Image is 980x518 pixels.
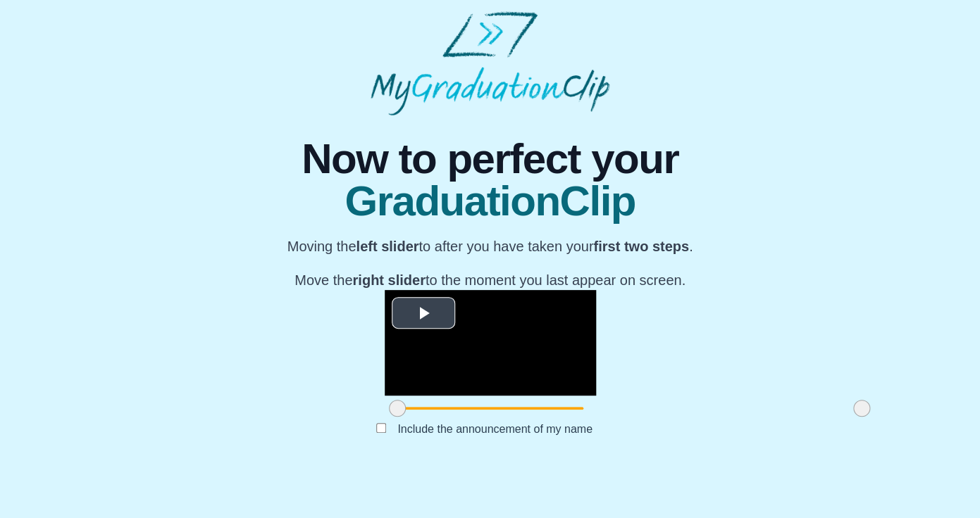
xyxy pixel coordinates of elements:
label: Include the announcement of my name [386,417,604,441]
p: Moving the to after you have taken your . [287,236,693,256]
b: right slider [352,272,425,288]
button: Play Video [392,297,455,329]
b: first two steps [593,239,689,254]
span: Now to perfect your [287,138,693,180]
b: left slider [356,239,418,254]
p: Move the to the moment you last appear on screen. [287,270,693,290]
div: Video Player [385,290,596,396]
img: MyGraduationClip [371,11,610,115]
span: GraduationClip [287,180,693,222]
